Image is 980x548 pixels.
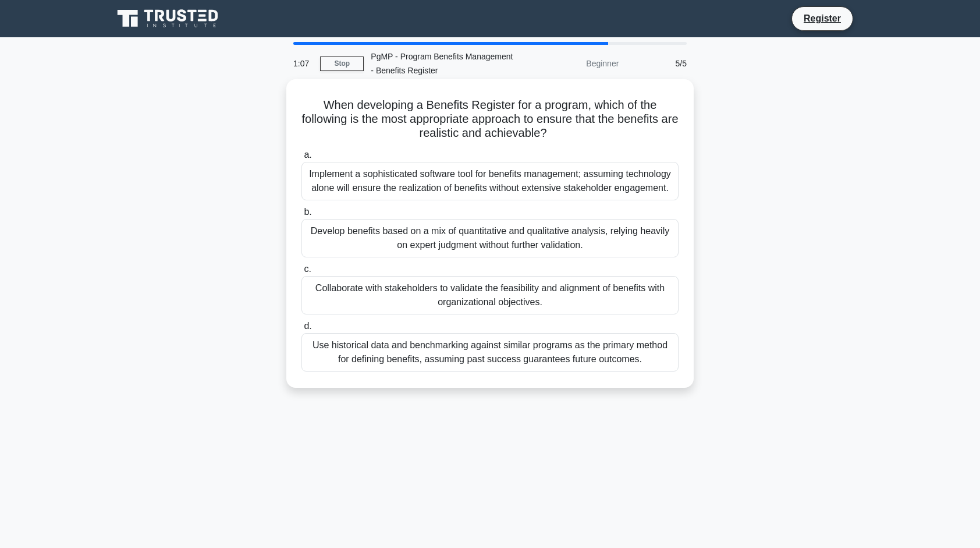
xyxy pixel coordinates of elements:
[301,162,679,200] div: Implement a sophisticated software tool for benefits management; assuming technology alone will e...
[626,52,694,75] div: 5/5
[797,11,848,26] a: Register
[304,264,311,274] span: c.
[524,52,626,75] div: Beginner
[301,276,679,314] div: Collaborate with stakeholders to validate the feasibility and alignment of benefits with organiza...
[301,219,679,257] div: Develop benefits based on a mix of quantitative and qualitative analysis, relying heavily on expe...
[304,150,311,160] span: a.
[364,45,524,82] div: PgMP - Program Benefits Management - Benefits Register
[320,56,364,71] a: Stop
[304,321,311,331] span: d.
[300,98,680,141] h5: When developing a Benefits Register for a program, which of the following is the most appropriate...
[286,52,320,75] div: 1:07
[301,333,679,372] div: Use historical data and benchmarking against similar programs as the primary method for defining ...
[304,207,311,217] span: b.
